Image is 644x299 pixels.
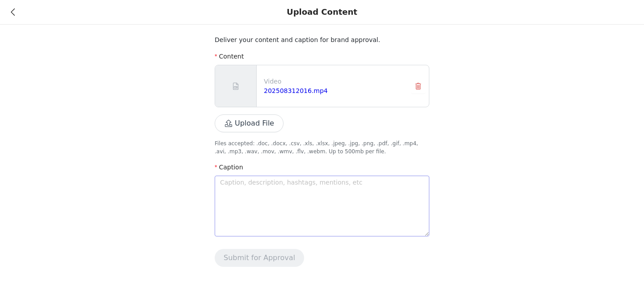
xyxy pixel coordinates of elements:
button: Submit for Approval [215,249,304,267]
span: Upload File [215,120,284,127]
button: Upload File [215,114,284,132]
p: Deliver your content and caption for brand approval. [215,35,429,45]
div: Upload Content [287,7,357,17]
a: 202508312016.mp4 [264,87,328,94]
p: Video [264,77,404,86]
label: Content [215,53,244,60]
p: Files accepted: .doc, .docx, .csv, .xls, .xlsx, .jpeg, .jpg, .png, .pdf, .gif, .mp4, .avi, .mp3, ... [215,139,429,156]
label: Caption [215,164,243,171]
